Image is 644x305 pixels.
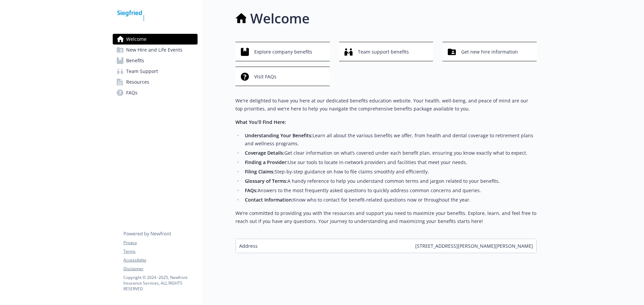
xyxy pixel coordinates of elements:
[243,149,537,157] li: Get clear information on what’s covered under each benefit plan, ensuring you know exactly what t...
[245,150,284,156] strong: Coverage Details:
[243,168,537,176] li: Step-by-step guidance on how to file claims smoothly and efficiently.
[126,87,138,98] span: FAQs
[113,77,198,87] a: Resources
[250,8,310,28] h1: Welcome
[235,209,537,225] p: We’re committed to providing you with the resources and support you need to maximize your benefit...
[442,42,537,61] button: Get new hire information
[254,70,276,83] span: Visit FAQs
[123,257,197,263] a: Accessibility
[123,240,197,246] a: Privacy
[235,67,330,86] button: Visit FAQs
[123,248,197,254] a: Terms
[235,42,330,61] button: Explore company benefits
[235,119,286,125] strong: What You’ll Find Here:
[358,46,409,58] span: Team support benefits
[126,66,158,77] span: Team Support
[113,34,198,45] a: Welcome
[243,158,537,166] li: Use our tools to locate in-network providers and facilities that meet your needs.
[239,242,258,249] span: Address
[123,275,197,292] p: Copyright © 2024 - 2025 , Newfront Insurance Services, ALL RIGHTS RESERVED
[245,197,293,203] strong: Contact Information:
[461,46,518,58] span: Get new hire information
[113,55,198,66] a: Benefits
[245,187,258,194] strong: FAQs:
[126,45,182,55] span: New Hire and Life Events
[235,97,537,113] p: We're delighted to have you here at our dedicated benefits education website. Your health, well-b...
[123,266,197,272] a: Disclaimer
[126,34,147,45] span: Welcome
[245,132,313,139] strong: Understanding Your Benefits:
[126,55,144,66] span: Benefits
[243,132,537,148] li: Learn all about the various benefits we offer, from health and dental coverage to retirement plan...
[243,196,537,204] li: Know who to contact for benefit-related questions now or throughout the year.
[126,77,149,87] span: Resources
[113,66,198,77] a: Team Support
[415,242,533,249] span: [STREET_ADDRESS][PERSON_NAME][PERSON_NAME]
[113,87,198,98] a: FAQs
[113,45,198,55] a: New Hire and Life Events
[243,186,537,195] li: Answers to the most frequently asked questions to quickly address common concerns and queries.
[243,177,537,185] li: A handy reference to help you understand common terms and jargon related to your benefits.
[245,159,288,165] strong: Finding a Provider:
[339,42,433,61] button: Team support benefits
[254,46,312,58] span: Explore company benefits
[245,168,275,175] strong: Filing Claims:
[245,178,287,184] strong: Glossary of Terms:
